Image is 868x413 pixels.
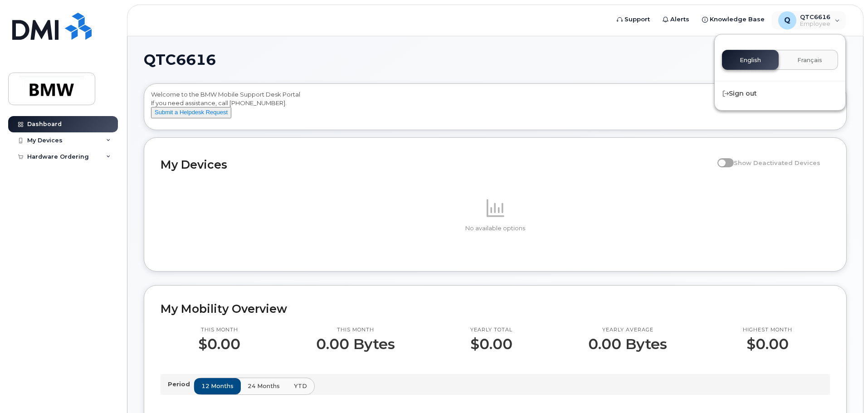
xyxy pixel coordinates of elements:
[588,336,667,352] p: 0.00 Bytes
[743,326,792,334] p: Highest month
[829,374,861,406] iframe: Messenger Launcher
[248,382,280,390] span: 24 months
[316,336,395,352] p: 0.00 Bytes
[294,382,307,390] span: YTD
[151,107,231,118] button: Submit a Helpdesk Request
[470,326,512,334] p: Yearly total
[151,108,231,116] a: Submit a Helpdesk Request
[797,57,822,64] span: Français
[715,85,845,102] div: Sign out
[717,154,725,161] input: Show Deactivated Devices
[198,336,240,352] p: $0.00
[734,159,820,166] span: Show Deactivated Devices
[168,380,194,389] p: Period
[588,326,667,334] p: Yearly average
[144,53,216,67] span: QTC6616
[198,326,240,334] p: This month
[470,336,512,352] p: $0.00
[161,302,830,316] h2: My Mobility Overview
[316,326,395,334] p: This month
[743,336,792,352] p: $0.00
[161,224,830,233] p: No available options
[161,158,713,171] h2: My Devices
[151,90,839,126] div: Welcome to the BMW Mobile Support Desk Portal If you need assistance, call [PHONE_NUMBER].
